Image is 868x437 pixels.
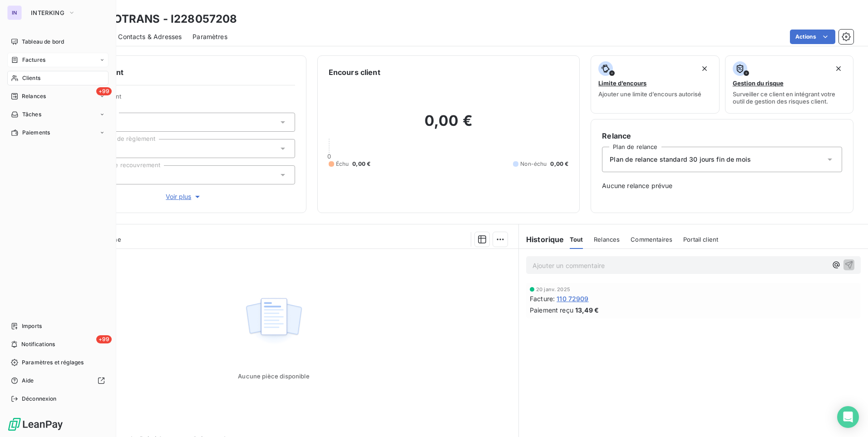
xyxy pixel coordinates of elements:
[530,294,555,303] span: Facture :
[73,93,295,105] span: Propriétés Client
[7,355,108,370] a: Paramètres et réglages
[21,340,55,348] span: Notifications
[733,90,846,105] span: Surveiller ce client en intégrant votre outil de gestion des risques client.
[7,417,64,432] img: Logo LeanPay
[22,358,84,367] span: Paramètres et réglages
[683,236,718,243] span: Portail client
[610,155,751,164] span: Plan de relance standard 30 jours fin de mois
[22,322,42,330] span: Imports
[557,294,588,303] span: 110 72909
[602,181,842,190] span: Aucune relance prévue
[7,53,108,67] a: Factures
[192,32,227,41] span: Paramètres
[550,160,568,168] span: 0,00 €
[22,74,40,82] span: Clients
[591,55,719,114] button: Limite d’encoursAjouter une limite d’encours autorisé
[725,55,853,114] button: Gestion du risqueSurveiller ce client en intégrant votre outil de gestion des risques client.
[575,305,599,315] span: 13,49 €
[327,153,331,160] span: 0
[7,125,108,140] a: Paiements
[96,335,112,343] span: +99
[22,129,50,137] span: Paiements
[631,236,672,243] span: Commentaires
[80,11,237,27] h3: PROMOTRANS - I228057208
[7,107,108,122] a: Tâches
[598,79,646,87] span: Limite d’encours
[790,30,835,44] button: Actions
[602,130,842,141] h6: Relance
[530,305,573,315] span: Paiement reçu
[598,90,701,98] span: Ajouter une limite d’encours autorisé
[594,236,620,243] span: Relances
[73,192,295,202] button: Voir plus
[336,160,349,168] span: Échu
[22,377,34,385] span: Aide
[22,110,41,119] span: Tâches
[7,319,108,333] a: Imports
[7,373,108,388] a: Aide
[733,79,784,87] span: Gestion du risque
[329,112,569,139] h2: 0,00 €
[7,35,108,49] a: Tableau de bord
[22,38,64,46] span: Tableau de bord
[329,67,380,78] h6: Encours client
[7,5,22,20] div: IN
[118,32,182,41] span: Contacts & Adresses
[55,67,295,78] h6: Informations client
[22,92,46,100] span: Relances
[520,160,547,168] span: Non-échu
[22,56,45,64] span: Factures
[7,89,108,104] a: +99Relances
[166,192,202,201] span: Voir plus
[238,372,309,380] span: Aucune pièce disponible
[31,9,64,16] span: INTERKING
[519,234,564,245] h6: Historique
[245,293,303,349] img: Empty state
[96,87,112,95] span: +99
[536,287,570,292] span: 20 janv. 2025
[837,406,859,428] div: Open Intercom Messenger
[7,71,108,85] a: Clients
[22,395,57,403] span: Déconnexion
[570,236,583,243] span: Tout
[352,160,370,168] span: 0,00 €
